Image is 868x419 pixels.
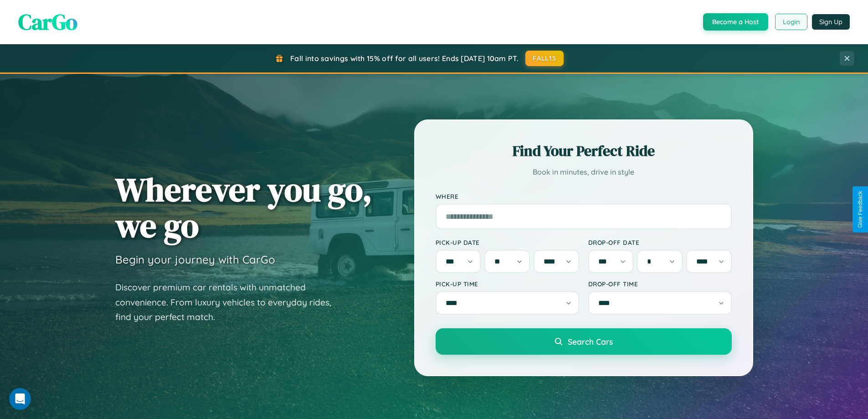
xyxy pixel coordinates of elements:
p: Discover premium car rentals with unmatched convenience. From luxury vehicles to everyday rides, ... [115,280,343,325]
iframe: Intercom live chat [9,388,31,410]
span: Search Cars [568,336,613,347]
div: Give Feedback [857,191,863,228]
h3: Begin your journey with CarGo [115,253,275,266]
button: Login [775,14,807,30]
label: Where [436,192,732,200]
label: Drop-off Date [588,238,732,246]
h2: Find Your Perfect Ride [436,141,732,161]
button: FALL15 [525,51,564,66]
span: Fall into savings with 15% off for all users! Ends [DATE] 10am PT. [290,54,519,63]
span: CarGo [18,7,77,37]
button: Sign Up [812,14,850,30]
button: Become a Host [703,13,768,31]
button: Search Cars [436,328,732,355]
h1: Wherever you go, we go [115,171,372,243]
p: Book in minutes, drive in style [436,166,732,179]
label: Pick-up Time [436,280,579,288]
label: Pick-up Date [436,238,579,246]
label: Drop-off Time [588,280,732,288]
